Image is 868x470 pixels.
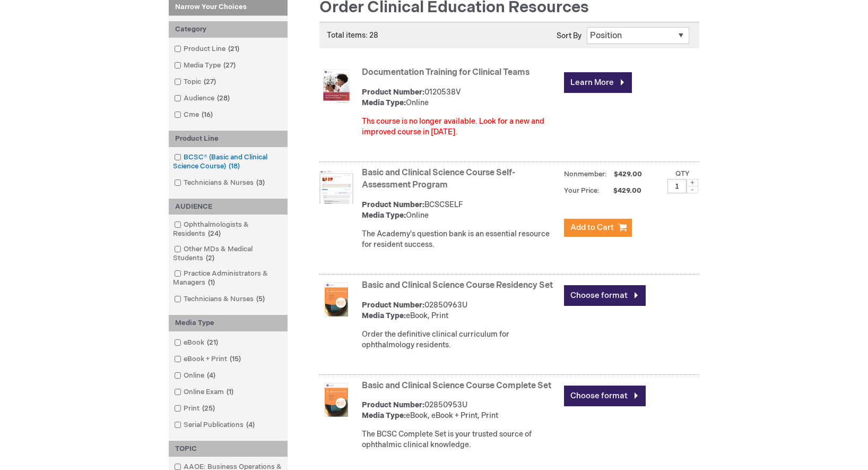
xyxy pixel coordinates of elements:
strong: Media Type: [362,98,406,107]
span: 21 [204,338,221,347]
a: Choose format [564,285,646,306]
a: BCSC® (Basic and Clinical Science Course)18 [171,152,285,172]
img: Basic and Clinical Science Course Self-Assessment Program [319,170,353,204]
span: 4 [244,421,257,429]
span: 2 [203,254,217,262]
a: Audience28 [171,93,234,104]
span: 27 [221,61,238,70]
a: Print25 [171,404,219,414]
a: Media Type27 [171,61,240,71]
strong: Nonmember: [564,168,607,181]
a: Online Exam1 [171,387,238,397]
font: Ths course is no longer available. Look for a new and improved course in [DATE]. [362,117,544,136]
a: Technicians & Nurses5 [171,294,269,304]
a: Learn More [564,72,632,93]
a: Technicians & Nurses3 [171,178,269,188]
strong: Product Number: [362,88,424,97]
a: Choose format [564,386,646,406]
a: Basic and Clinical Science Course Self-Assessment Program [362,168,515,190]
img: Basic and Clinical Science Course Residency Set [319,283,353,317]
strong: Media Type: [362,311,406,320]
strong: Product Number: [362,301,424,310]
span: 21 [225,45,242,53]
div: Media Type [169,315,288,331]
img: Documentation Training for Clinical Teams [319,70,353,104]
strong: Product Number: [362,200,424,209]
a: Basic and Clinical Science Course Residency Set [362,280,553,290]
a: Cme16 [171,110,217,120]
input: Qty [667,179,687,193]
span: 4 [204,371,218,380]
button: Add to Cart [564,219,632,237]
label: Sort By [557,31,581,40]
a: Online4 [171,371,220,381]
strong: Product Number: [362,400,424,409]
span: 3 [254,178,267,187]
a: Documentation Training for Clinical Teams [362,67,530,78]
a: Practice Administrators & Managers1 [171,269,285,288]
span: 25 [199,404,218,413]
span: Total items: 28 [327,31,378,40]
div: TOPIC [169,441,288,457]
span: 16 [199,110,215,119]
a: Basic and Clinical Science Course Complete Set [362,381,551,391]
div: 02850953U eBook, eBook + Print, Print [362,400,559,421]
span: 1 [224,388,236,396]
a: Other MDs & Medical Students2 [171,244,285,263]
a: Ophthalmologists & Residents24 [171,220,285,239]
strong: Your Price: [564,186,600,195]
span: $429.00 [612,170,644,178]
span: 1 [205,278,218,287]
label: Qty [675,169,690,178]
div: 02850963U eBook, Print [362,300,559,321]
a: Serial Publications4 [171,420,259,430]
span: 27 [201,78,219,86]
div: The Academy's question bank is an essential resource for resident success. [362,229,559,250]
div: 0120538V Online [362,87,559,108]
span: Add to Cart [570,223,614,233]
div: The BCSC Complete Set is your trusted source of ophthalmic clinical knowledge. [362,429,559,450]
span: $429.00 [601,186,643,195]
a: eBook + Print15 [171,354,245,364]
div: BCSCSELF Online [362,200,559,221]
a: Product Line21 [171,44,244,54]
strong: Media Type: [362,411,406,420]
img: Basic and Clinical Science Course Complete Set [319,383,353,417]
div: AUDIENCE [169,199,288,215]
div: Order the definitive clinical curriculum for ophthalmology residents. [362,329,559,351]
span: 15 [227,355,244,363]
span: 18 [226,162,242,170]
strong: Media Type: [362,211,406,220]
span: 24 [205,229,223,238]
div: Product Line [169,131,288,147]
span: 5 [254,295,267,303]
a: Topic27 [171,77,220,87]
div: Category [169,21,288,38]
a: eBook21 [171,338,222,348]
span: 28 [214,94,232,102]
